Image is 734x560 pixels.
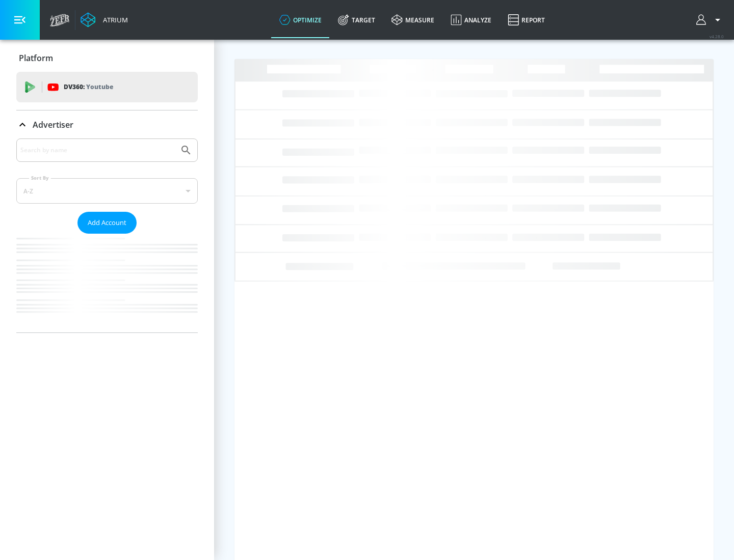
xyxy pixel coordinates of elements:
a: Report [500,2,553,38]
span: Add Account [88,217,126,229]
div: Advertiser [16,138,198,332]
p: DV360: [64,81,113,93]
p: Advertiser [33,119,73,130]
span: v 4.28.0 [710,34,724,39]
nav: list of Advertiser [16,234,198,332]
input: Search by name [20,144,175,157]
div: Advertiser [16,110,198,139]
div: DV360: Youtube [16,72,198,102]
a: Target [330,2,383,38]
button: Add Account [77,212,137,234]
p: Youtube [86,81,113,92]
a: Atrium [81,12,128,27]
label: Sort By [29,175,51,181]
a: measure [383,2,442,38]
a: optimize [271,2,330,38]
a: Analyze [442,2,500,38]
div: Atrium [99,15,128,24]
div: A-Z [16,178,198,204]
div: Platform [16,44,198,72]
p: Platform [19,52,53,64]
